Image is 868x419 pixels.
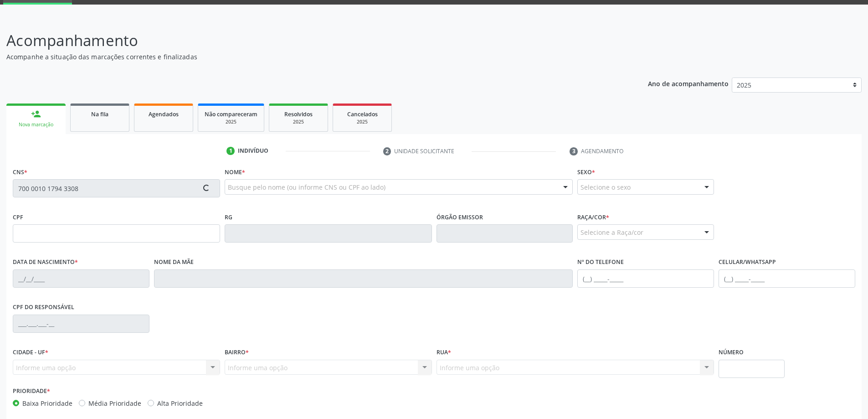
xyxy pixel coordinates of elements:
[238,147,268,155] div: Indivíduo
[577,255,624,269] label: Nº do Telefone
[577,210,609,224] label: Raça/cor
[437,210,483,224] label: Órgão emissor
[13,210,23,224] label: CPF
[225,346,249,360] label: Bairro
[577,165,595,179] label: Sexo
[577,269,714,288] input: (__) _____-_____
[347,110,378,118] span: Cancelados
[157,398,203,408] label: Alta Prioridade
[225,210,232,224] label: RG
[719,346,744,360] label: Número
[149,110,179,118] span: Agendados
[6,52,605,62] p: Acompanhe a situação das marcações correntes e finalizadas
[276,119,321,125] div: 2025
[226,147,235,155] div: 1
[225,165,245,179] label: Nome
[13,165,27,179] label: CNS
[580,228,643,237] span: Selecione a Raça/cor
[205,110,257,118] span: Não compareceram
[648,78,729,89] p: Ano de acompanhamento
[13,315,149,333] input: ___.___.___-__
[205,119,257,125] div: 2025
[228,182,385,192] span: Busque pelo nome (ou informe CNS ou CPF ao lado)
[437,346,451,360] label: Rua
[719,255,776,269] label: Celular/WhatsApp
[88,398,141,408] label: Média Prioridade
[13,255,78,269] label: Data de nascimento
[154,255,194,269] label: Nome da mãe
[31,109,41,119] div: person_add
[13,269,149,288] input: __/__/____
[284,110,313,118] span: Resolvidos
[13,300,74,315] label: CPF do responsável
[339,119,385,125] div: 2025
[13,346,48,360] label: Cidade - UF
[580,182,631,192] span: Selecione o sexo
[13,121,59,128] div: Nova marcação
[719,269,855,288] input: (__) _____-_____
[91,110,108,118] span: Na fila
[6,29,605,52] p: Acompanhamento
[22,398,72,408] label: Baixa Prioridade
